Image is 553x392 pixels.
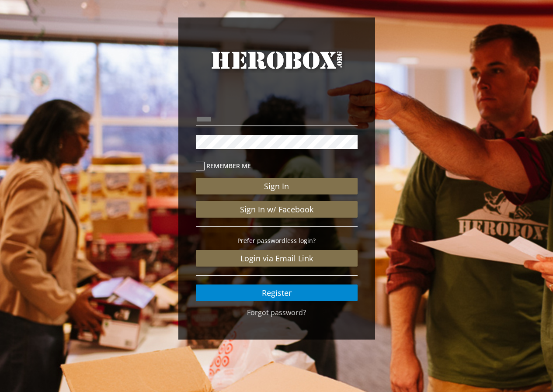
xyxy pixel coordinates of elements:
[196,201,358,218] a: Sign In w/ Facebook
[196,236,358,246] p: Prefer passwordless login?
[247,308,306,317] a: Forgot password?
[196,178,358,194] button: Sign In
[196,250,358,267] a: Login via Email Link
[196,48,358,88] a: HeroBox
[196,284,358,301] a: Register
[196,161,358,171] label: Remember me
